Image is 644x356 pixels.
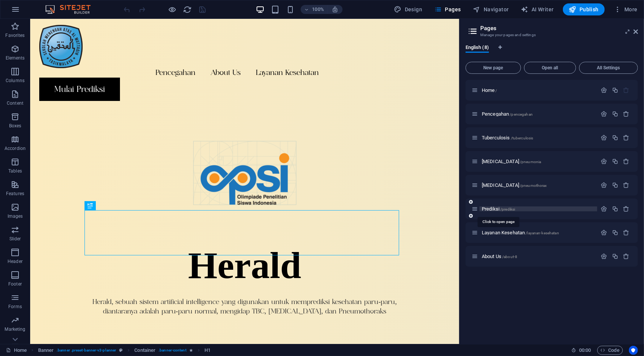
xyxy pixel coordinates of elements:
a: Click to cancel selection. Double-click to open Pages [6,346,27,355]
div: Duplicate [612,253,618,260]
span: English (8) [466,43,489,53]
div: Duplicate [612,134,618,141]
span: : [584,347,586,353]
div: Remove [623,158,630,165]
button: Click here to leave preview mode and continue editing [168,5,177,14]
span: /pneumonia [520,160,541,164]
span: AI Writer [521,6,554,13]
span: All Settings [583,66,635,70]
button: Publish [563,3,605,15]
i: Element contains an animation [189,348,193,352]
span: Pages [434,6,461,13]
span: /pneumothorax [520,183,547,188]
span: . banner .preset-banner-v3-planner [57,346,116,355]
button: More [611,3,641,15]
div: Settings [601,87,607,93]
span: Click to open page [482,135,533,141]
span: Design [394,6,423,13]
div: Remove [623,206,630,212]
h2: Pages [480,25,638,32]
div: Remove [623,182,630,188]
div: Prediksi/prediksi [480,206,597,211]
div: About Us/about-8 [480,254,597,259]
p: Tables [8,168,22,174]
span: Click to open page [482,87,497,93]
span: /layanan-kesehatan [526,231,559,235]
div: Settings [601,134,607,141]
h6: Session time [571,346,591,355]
div: Settings [601,111,607,117]
span: Prediksi [482,206,515,212]
span: Publish [569,6,599,13]
p: Features [6,191,24,197]
div: Language Tabs [466,44,638,59]
span: 00 00 [579,346,591,355]
span: /pencegahan [510,112,533,116]
div: Settings [601,206,607,212]
div: Duplicate [612,229,618,236]
p: Footer [8,281,22,287]
p: Header [8,258,23,264]
span: More [614,6,638,13]
button: Code [597,346,623,355]
span: . banner-content [158,346,186,355]
button: reload [183,5,192,14]
button: Open all [524,62,576,74]
div: Tuberculosis/tuberculosis [480,135,597,140]
span: Click to select. Double-click to edit [38,346,54,355]
p: Elements [6,55,25,61]
p: Marketing [5,326,25,332]
i: This element is a customizable preset [119,348,123,352]
nav: breadcrumb [38,346,211,355]
div: Pencegahan/pencegahan [480,112,597,116]
span: Click to open page [482,254,517,259]
p: Forms [8,304,22,310]
div: Remove [623,111,630,117]
button: Design [391,3,426,15]
p: Accordion [5,145,26,151]
span: /prediksi [500,207,515,211]
button: Navigator [470,3,512,15]
div: Settings [601,158,607,165]
button: Usercentrics [629,346,638,355]
span: / [496,89,497,93]
span: /about-8 [502,255,517,259]
span: /tuberculosis [511,136,533,140]
p: Images [8,213,23,219]
div: Duplicate [612,206,618,212]
span: Click to select. Double-click to edit [134,346,155,355]
p: Boxes [9,123,22,129]
i: Reload page [183,5,192,14]
span: New page [469,66,518,70]
div: Duplicate [612,158,618,165]
span: Click to open page [482,182,547,188]
div: Duplicate [612,182,618,188]
p: Content [7,100,23,106]
span: Code [601,346,619,355]
button: AI Writer [518,3,557,15]
button: All Settings [579,62,638,74]
div: Home/ [480,88,597,93]
div: Duplicate [612,111,618,117]
button: Pages [431,3,464,15]
p: Columns [6,78,25,84]
i: On resize automatically adjust zoom level to fit chosen device. [332,6,338,13]
div: [MEDICAL_DATA]/pneumonia [480,159,597,164]
img: Editor Logo [43,5,100,14]
h6: 100% [312,5,324,14]
span: Click to select. Double-click to edit [204,346,211,355]
span: Click to open page [482,111,533,117]
div: Layanan Kesehatan/layanan-kesehatan [480,230,597,235]
div: Remove [623,253,630,260]
span: Open all [527,66,573,70]
span: Click to open page [482,159,541,164]
p: Favorites [5,32,25,38]
div: Remove [623,134,630,141]
button: 100% [301,5,327,14]
div: The startpage cannot be deleted [623,87,630,93]
div: Settings [601,253,607,260]
p: Slider [9,236,21,242]
div: Design (Ctrl+Alt+Y) [391,3,426,15]
span: Click to open page [482,230,559,235]
button: New page [466,62,521,74]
